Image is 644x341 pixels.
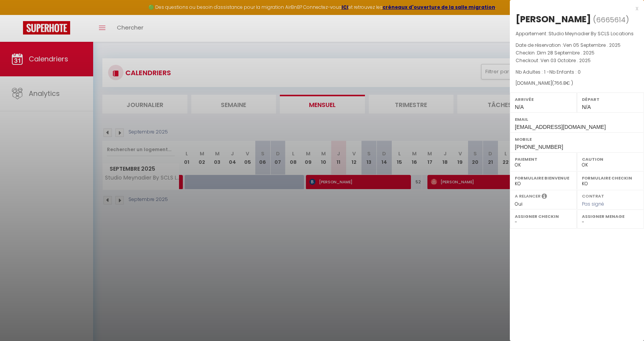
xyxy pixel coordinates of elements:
[537,49,595,56] span: Dim 28 Septembre . 2025
[596,15,626,25] span: 6665614
[510,4,638,13] div: x
[549,30,634,37] span: Studio Meynadier By SCLS Locations
[582,96,639,103] label: Départ
[563,42,621,48] span: Ven 05 Septembre . 2025
[516,30,638,38] p: Appartement :
[540,57,591,64] span: Ven 03 Octobre . 2025
[549,69,581,75] span: Nb Enfants : 0
[582,193,604,198] label: Contrat
[516,41,638,49] p: Date de réservation :
[516,80,638,87] div: [DOMAIN_NAME]
[516,49,638,57] p: Checkin :
[515,115,639,123] label: Email
[515,144,563,150] span: [PHONE_NUMBER]
[582,213,639,220] label: Assigner Menage
[593,14,629,25] span: ( )
[515,104,524,110] span: N/A
[515,193,540,199] label: A relancer
[515,124,606,130] span: [EMAIL_ADDRESS][DOMAIN_NAME]
[515,155,572,163] label: Paiement
[542,193,547,201] i: Sélectionner OUI si vous souhaiter envoyer les séquences de messages post-checkout
[515,213,572,220] label: Assigner Checkin
[582,174,639,182] label: Formulaire Checkin
[582,104,591,110] span: N/A
[582,155,639,163] label: Caution
[516,13,591,25] div: [PERSON_NAME]
[554,80,566,86] span: 766.8
[552,80,573,86] span: ( € )
[582,201,604,207] span: Pas signé
[515,135,639,143] label: Mobile
[516,69,581,75] span: Nb Adultes : 1 -
[6,3,29,26] button: Ouvrir le widget de chat LiveChat
[515,174,572,182] label: Formulaire Bienvenue
[515,96,572,103] label: Arrivée
[516,57,638,64] p: Checkout :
